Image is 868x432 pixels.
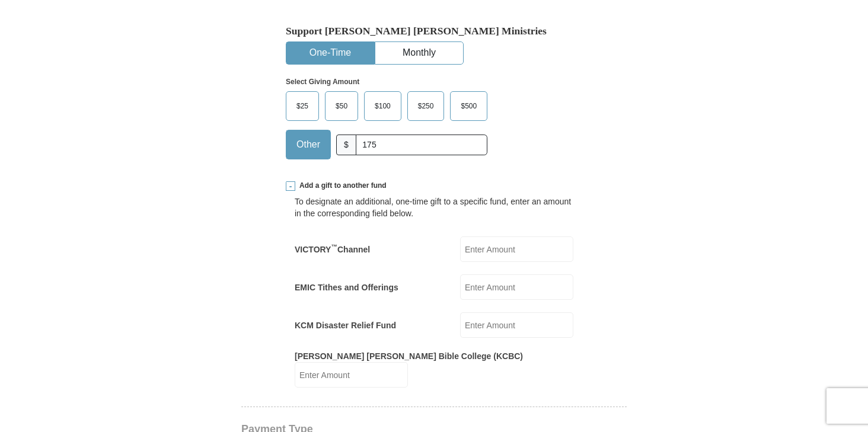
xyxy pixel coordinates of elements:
[460,236,573,262] input: Enter Amount
[291,97,314,115] span: $25
[356,135,487,155] input: Other Amount
[336,135,356,155] span: $
[295,244,370,255] label: VICTORY Channel
[330,97,353,115] span: $50
[295,181,387,191] span: Add a gift to another fund
[331,243,337,250] sup: ™
[295,281,398,293] label: EMIC Tithes and Offerings
[295,196,573,219] div: To designate an additional, one-time gift to a specific fund, enter an amount in the correspondin...
[286,25,582,37] h5: Support [PERSON_NAME] [PERSON_NAME] Ministries
[412,97,440,115] span: $250
[291,136,326,153] span: Other
[455,97,483,115] span: $500
[295,319,396,331] label: KCM Disaster Relief Fund
[460,312,573,338] input: Enter Amount
[286,78,359,86] strong: Select Giving Amount
[375,42,463,64] button: Monthly
[295,362,408,388] input: Enter Amount
[295,350,523,362] label: [PERSON_NAME] [PERSON_NAME] Bible College (KCBC)
[286,42,374,64] button: One-Time
[369,97,397,115] span: $100
[460,274,573,300] input: Enter Amount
